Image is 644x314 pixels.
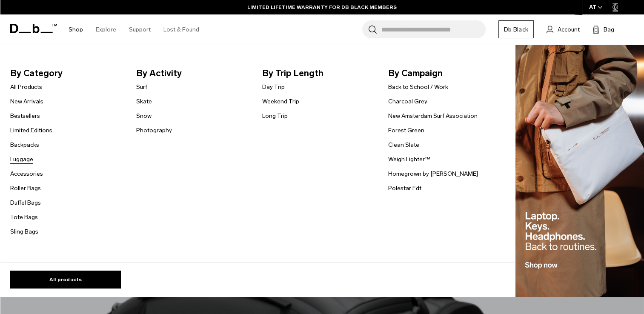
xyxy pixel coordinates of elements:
[136,83,147,91] a: Surf
[388,111,478,120] a: New Amsterdam Surf Association
[388,184,423,193] a: Polestar Edt.
[262,111,288,120] a: Long Trip
[388,155,430,164] a: Weigh Lighter™
[10,198,41,207] a: Duffel Bags
[136,111,152,120] a: Snow
[388,169,478,178] a: Homegrown by [PERSON_NAME]
[10,169,43,178] a: Accessories
[129,14,151,45] a: Support
[558,25,580,34] span: Account
[10,140,39,149] a: Backpacks
[10,227,38,236] a: Sling Bags
[10,126,52,135] a: Limited Editions
[604,25,614,34] span: Bag
[62,14,206,45] nav: Main Navigation
[10,66,123,80] span: By Category
[262,83,285,91] a: Day Trip
[592,24,614,34] button: Bag
[515,45,644,297] img: Db
[388,97,427,106] a: Charcoal Grey
[10,213,38,222] a: Tote Bags
[163,14,199,45] a: Lost & Found
[10,271,121,288] a: All products
[136,66,249,80] span: By Activity
[262,66,375,80] span: By Trip Length
[388,83,448,91] a: Back to School / Work
[96,14,116,45] a: Explore
[547,24,580,34] a: Account
[388,140,419,149] a: Clean Slate
[10,111,40,120] a: Bestsellers
[10,97,43,106] a: New Arrivals
[10,184,41,193] a: Roller Bags
[262,97,299,106] a: Weekend Trip
[136,126,172,135] a: Photography
[10,83,42,91] a: All Products
[247,3,397,11] a: LIMITED LIFETIME WARRANTY FOR DB BLACK MEMBERS
[498,20,534,38] a: Db Black
[388,66,501,80] span: By Campaign
[69,14,83,45] a: Shop
[388,126,424,135] a: Forest Green
[10,155,33,164] a: Luggage
[136,97,152,106] a: Skate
